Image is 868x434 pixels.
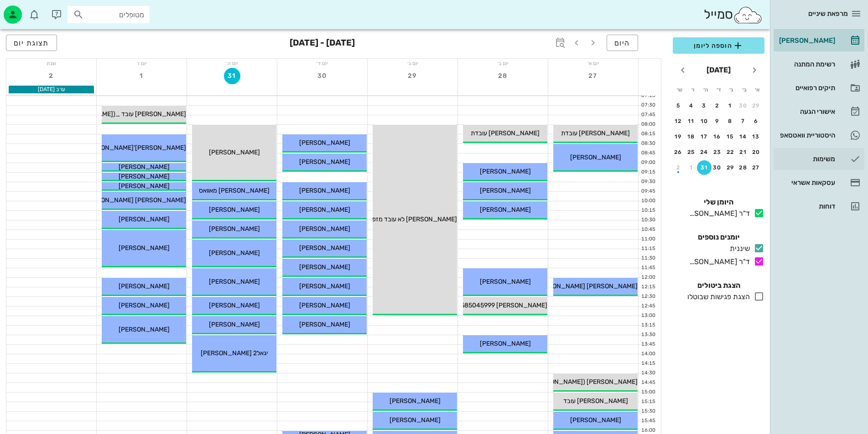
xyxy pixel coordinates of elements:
button: 11 [684,114,699,128]
div: 16 [710,133,725,140]
button: תצוגת יום [6,35,57,51]
span: [PERSON_NAME] [299,187,350,194]
span: [PERSON_NAME] [209,148,260,156]
button: 25 [684,145,699,159]
button: 20 [749,145,764,159]
span: [PERSON_NAME] [209,278,260,286]
button: 27 [585,68,602,84]
div: 10 [697,118,712,124]
div: 09:30 [639,178,657,186]
span: 29 [405,72,421,80]
span: 2 [43,72,60,80]
a: רשימת המתנה [774,53,864,75]
div: 11:15 [639,245,657,253]
div: ד"ר [PERSON_NAME] [686,256,750,267]
div: 13:00 [639,312,657,320]
button: 24 [697,145,712,159]
button: 7 [736,114,751,128]
span: [PERSON_NAME] [480,187,531,194]
button: 3 [697,98,712,113]
span: [PERSON_NAME] [PERSON_NAME] [534,282,638,290]
th: א׳ [752,82,764,97]
div: 07:45 [639,111,657,119]
span: [PERSON_NAME] [119,163,170,171]
button: 5 [671,98,686,113]
span: [PERSON_NAME] [119,215,170,223]
h3: [DATE] - [DATE] [290,35,355,53]
span: [PERSON_NAME] [299,301,350,309]
button: 1 [684,160,699,175]
button: חודש שעבר [746,62,763,78]
div: 08:30 [639,140,657,148]
span: [PERSON_NAME] [299,263,350,271]
div: 27 [749,164,764,171]
div: 12:00 [639,274,657,281]
button: 12 [671,114,686,128]
div: 13 [749,133,764,140]
span: [PERSON_NAME] [119,182,170,190]
div: 28 [736,164,751,171]
span: [PERSON_NAME] [209,225,260,233]
button: [DATE] [703,61,734,79]
button: 31 [697,160,712,175]
span: [PERSON_NAME] [209,206,260,214]
span: 28 [495,72,511,80]
div: 15:15 [639,398,657,406]
button: 10 [697,114,712,128]
div: 24 [697,149,712,155]
span: [PERSON_NAME] לא עובד מזפ [372,215,457,223]
button: 26 [671,145,686,159]
th: ד׳ [712,82,724,97]
div: היסטוריית וואטסאפ [777,132,835,139]
span: [PERSON_NAME] [390,416,441,424]
span: [PERSON_NAME] [480,168,531,175]
span: [PERSON_NAME] [299,206,350,214]
div: 29 [723,164,738,171]
div: 07:15 [639,92,657,100]
div: 21 [736,149,751,155]
button: 30 [736,98,751,113]
button: 23 [710,145,725,159]
div: משימות [777,155,835,163]
span: [PERSON_NAME]'[PERSON_NAME] [83,144,186,152]
span: 30 [314,72,331,80]
div: 14:45 [639,379,657,387]
span: [PERSON_NAME] [480,206,531,214]
span: [PERSON_NAME] [299,321,350,328]
span: [PERSON_NAME] [299,158,350,166]
th: ה׳ [700,82,712,97]
div: 15:30 [639,408,657,415]
span: [PERSON_NAME] [299,225,350,233]
div: 3 [697,102,712,109]
button: 17 [697,129,712,144]
div: 30 [736,102,751,109]
div: 26 [671,149,686,155]
span: 1 [134,72,150,80]
div: 14:30 [639,369,657,377]
th: ג׳ [726,82,738,97]
span: [PERSON_NAME] [299,282,350,290]
span: 27 [585,72,602,80]
div: 10:30 [639,216,657,224]
div: 15:00 [639,388,657,396]
div: 07:30 [639,102,657,109]
img: SmileCloud logo [733,6,763,24]
div: 25 [684,149,699,155]
div: 9 [710,118,725,124]
div: רשימת המתנה [777,61,835,68]
span: [PERSON_NAME] [119,244,170,252]
span: [PERSON_NAME] [480,340,531,347]
button: 19 [671,129,686,144]
span: [PERSON_NAME] [PERSON_NAME] [83,196,186,204]
div: 2 [671,164,686,171]
div: 10:45 [639,226,657,234]
a: דוחות [774,195,864,217]
span: [PERSON_NAME] [119,326,170,333]
div: 09:15 [639,168,657,176]
button: 15 [723,129,738,144]
button: 16 [710,129,725,144]
span: יגאל2 [PERSON_NAME] [201,349,268,357]
button: 2 [710,98,725,113]
span: היום [614,39,630,47]
a: עסקאות אשראי [774,172,864,194]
